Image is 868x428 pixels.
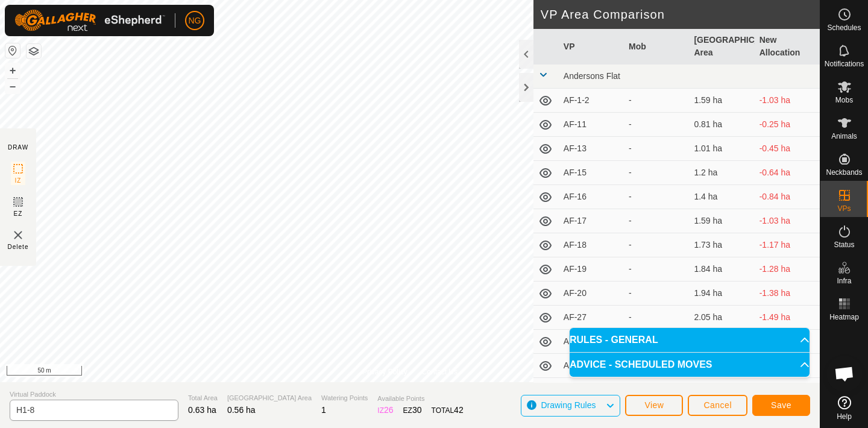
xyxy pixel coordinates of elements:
[752,395,810,416] button: Save
[829,313,859,321] span: Heatmap
[624,29,689,65] th: Mob
[837,205,851,212] span: VPs
[689,257,754,282] td: 1.84 ha
[5,79,20,93] button: –
[837,413,852,420] span: Help
[689,185,754,209] td: 1.4 ha
[559,378,624,402] td: AF-30
[629,239,684,251] div: -
[27,44,41,58] button: Map Layers
[755,257,820,282] td: -1.28 ha
[831,133,857,140] span: Animals
[454,405,464,415] span: 42
[559,233,624,257] td: AF-18
[771,400,791,410] span: Save
[188,405,216,415] span: 0.63 ha
[559,257,624,282] td: AF-19
[825,60,864,68] span: Notifications
[384,405,394,415] span: 26
[755,282,820,306] td: -1.38 ha
[755,233,820,257] td: -1.17 ha
[826,356,863,392] div: Open chat
[689,29,754,65] th: [GEOGRAPHIC_DATA] Area
[559,137,624,161] td: AF-13
[820,391,868,425] a: Help
[188,393,218,403] span: Total Area
[559,89,624,113] td: AF-1-2
[189,14,201,27] span: NG
[321,393,368,403] span: Watering Points
[362,367,407,377] a: Privacy Policy
[629,311,684,324] div: -
[541,400,596,410] span: Drawing Rules
[625,395,683,416] button: View
[8,143,28,152] div: DRAW
[834,241,854,248] span: Status
[11,228,25,242] img: VP
[755,137,820,161] td: -0.45 ha
[755,89,820,113] td: -1.03 ha
[541,7,820,22] h2: VP Area Comparison
[689,306,754,330] td: 2.05 ha
[629,94,684,107] div: -
[227,393,312,403] span: [GEOGRAPHIC_DATA] Area
[559,161,624,185] td: AF-15
[559,330,624,354] td: AF-29
[835,96,853,104] span: Mobs
[227,405,256,415] span: 0.56 ha
[377,394,463,404] span: Available Points
[403,404,422,417] div: EZ
[321,405,326,415] span: 1
[564,71,620,81] span: Andersons Flat
[629,142,684,155] div: -
[570,328,810,352] p-accordion-header: RULES - GENERAL
[559,29,624,65] th: VP
[689,89,754,113] td: 1.59 ha
[14,209,23,218] span: EZ
[570,360,712,370] span: ADVICE - SCHEDULED MOVES
[755,29,820,65] th: New Allocation
[5,63,20,78] button: +
[689,233,754,257] td: 1.73 ha
[629,118,684,131] div: -
[689,113,754,137] td: 0.81 ha
[689,282,754,306] td: 1.94 ha
[559,354,624,378] td: AF-3-2
[703,400,732,410] span: Cancel
[837,277,851,285] span: Infra
[559,306,624,330] td: AF-27
[8,242,29,251] span: Delete
[629,190,684,203] div: -
[826,169,862,176] span: Neckbands
[629,166,684,179] div: -
[755,161,820,185] td: -0.64 ha
[412,405,422,415] span: 30
[629,287,684,300] div: -
[827,24,861,31] span: Schedules
[5,43,20,58] button: Reset Map
[10,389,178,400] span: Virtual Paddock
[432,404,464,417] div: TOTAL
[570,335,658,345] span: RULES - GENERAL
[559,209,624,233] td: AF-17
[559,282,624,306] td: AF-20
[689,209,754,233] td: 1.59 ha
[688,395,747,416] button: Cancel
[377,404,393,417] div: IZ
[755,306,820,330] td: -1.49 ha
[14,10,165,31] img: Gallagher Logo
[629,215,684,227] div: -
[755,185,820,209] td: -0.84 ha
[755,113,820,137] td: -0.25 ha
[629,263,684,275] div: -
[689,161,754,185] td: 1.2 ha
[644,400,664,410] span: View
[559,185,624,209] td: AF-16
[559,113,624,137] td: AF-11
[755,209,820,233] td: -1.03 ha
[15,176,22,185] span: IZ
[422,367,458,377] a: Contact Us
[689,137,754,161] td: 1.01 ha
[570,353,810,377] p-accordion-header: ADVICE - SCHEDULED MOVES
